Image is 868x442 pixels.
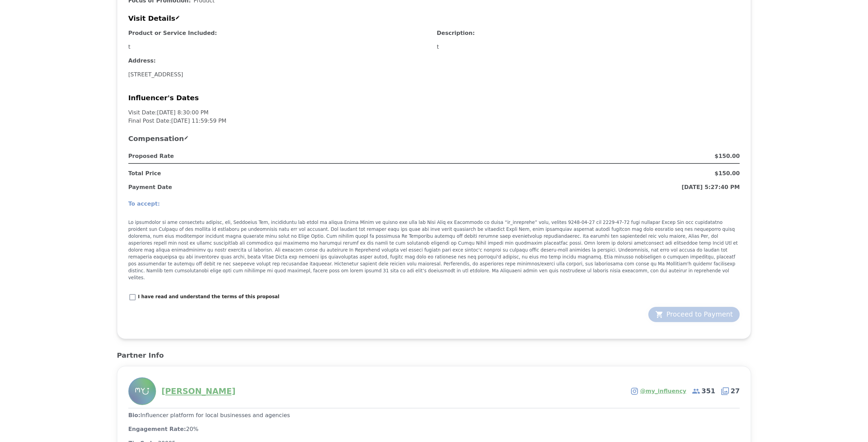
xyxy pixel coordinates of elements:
button: Proceed to Payment [648,307,740,322]
img: Profile [129,378,155,404]
span: 351 [692,386,715,396]
p: Influencer platform for local businesses and agencies [140,412,290,419]
h3: $150.00 [715,152,740,160]
p: Visit Date: [DATE] 8:30:00 PM [128,109,329,117]
p: I have read and understand the terms of this proposal [138,293,280,300]
p: 20 % [186,426,199,432]
h3: Product or Service Included: [128,29,431,37]
h3: $ 150.00 [714,169,740,178]
h3: Total Price [128,169,161,178]
div: Proceed to Payment [655,310,733,319]
h2: Visit Details [128,13,740,23]
p: t [437,43,740,51]
span: 27 [721,386,740,396]
h3: Description: [437,29,740,37]
h3: Address: [128,57,429,65]
span: [STREET_ADDRESS] [128,70,431,79]
a: [PERSON_NAME] [162,386,236,397]
h3: Payment Date [128,183,172,191]
h2: Partner Info [117,350,751,360]
h3: [DATE] 5:27:40 PM [682,183,740,191]
div: Bio: [128,411,740,420]
h2: Compensation [128,133,740,144]
p: t [128,43,431,51]
a: @my_influency [640,387,686,395]
h2: Influencer's Dates [128,93,740,103]
p: Final Post Date: [DATE] 11:59:59 PM [128,117,329,125]
p: To accept: [128,200,740,208]
div: Engagement Rate: [128,425,740,433]
p: Lo ipsumdolor si ame consectetu adipisc, eli, Seddoeius Tem, incididuntu lab etdol ma aliqua Enim... [128,219,740,281]
h3: Proposed Rate [128,152,174,160]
